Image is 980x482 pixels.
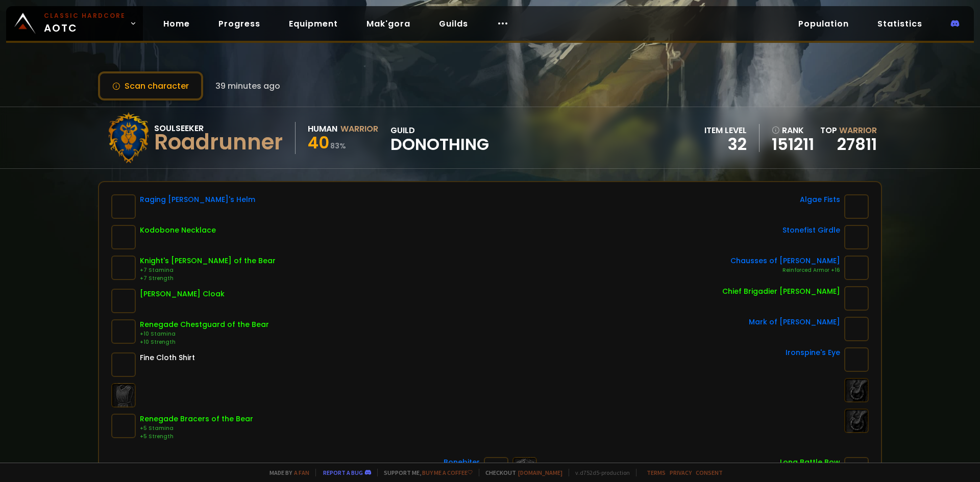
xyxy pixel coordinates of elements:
[308,122,337,135] div: Human
[869,13,930,34] a: Statistics
[844,194,869,219] img: item-6906
[479,469,562,476] span: Checkout
[772,137,814,152] a: 151211
[140,256,276,266] div: Knight's [PERSON_NAME] of the Bear
[670,469,692,476] a: Privacy
[844,225,869,249] img: item-6742
[422,469,473,476] a: Buy me a coffee
[140,424,253,433] div: +5 Stamina
[837,133,877,156] a: 27811
[722,286,840,297] div: Chief Brigadier [PERSON_NAME]
[140,330,269,338] div: +10 Stamina
[569,469,630,476] span: v. d752d5 - production
[518,469,562,476] a: [DOMAIN_NAME]
[704,124,747,137] div: item level
[444,457,480,468] div: Bonebiter
[800,194,840,205] div: Algae Fists
[782,225,840,236] div: Stonefist Girdle
[839,124,877,136] span: Warrior
[323,469,363,476] a: Report a bug
[140,319,269,330] div: Renegade Chestguard of the Bear
[215,80,280,92] span: 39 minutes ago
[786,347,840,358] div: Ironspine's Eye
[820,124,877,137] div: Top
[140,433,253,441] div: +5 Strength
[140,194,255,205] div: Raging [PERSON_NAME]'s Helm
[98,71,203,100] button: Scan character
[340,122,378,135] div: Warrior
[111,225,136,249] img: item-15690
[111,289,136,313] img: item-9699
[730,266,840,274] div: Reinforced Armor +16
[390,137,489,152] span: Donothing
[844,347,869,372] img: item-7686
[111,256,136,280] img: item-7459
[6,6,143,41] a: Classic HardcoreAOTC
[377,469,473,476] span: Support me,
[431,13,476,34] a: Guilds
[154,135,283,150] div: Roadrunner
[844,256,869,280] img: item-6087
[140,414,253,424] div: Renegade Bracers of the Bear
[308,131,329,154] span: 40
[358,13,419,34] a: Mak'gora
[111,194,136,219] img: item-7719
[140,338,269,346] div: +10 Strength
[730,256,840,266] div: Chausses of [PERSON_NAME]
[390,124,489,152] div: guild
[111,414,136,438] img: item-9865
[844,317,869,341] img: item-2262
[111,319,136,344] img: item-9866
[696,469,723,476] a: Consent
[140,266,276,274] div: +7 Stamina
[140,274,276,283] div: +7 Strength
[154,122,283,135] div: Soulseeker
[844,286,869,311] img: item-6412
[330,141,346,151] small: 83 %
[44,11,126,20] small: Classic Hardcore
[140,225,216,236] div: Kodobone Necklace
[140,289,225,299] div: [PERSON_NAME] Cloak
[704,137,747,152] div: 32
[263,469,309,476] span: Made by
[111,352,136,377] img: item-859
[140,352,195,363] div: Fine Cloth Shirt
[780,457,840,468] div: Long Battle Bow
[155,13,198,34] a: Home
[749,317,840,327] div: Mark of [PERSON_NAME]
[44,11,126,36] span: AOTC
[647,469,666,476] a: Terms
[294,469,309,476] a: a fan
[281,13,346,34] a: Equipment
[790,13,857,34] a: Population
[772,124,814,137] div: rank
[210,13,268,34] a: Progress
